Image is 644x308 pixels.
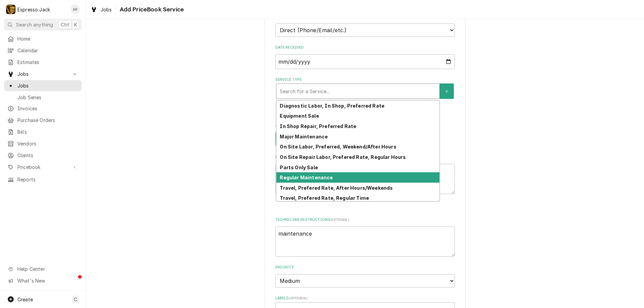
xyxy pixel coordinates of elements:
[101,6,112,13] span: Jobs
[4,174,82,185] a: Reports
[74,21,77,28] span: K
[4,57,82,68] a: Estimates
[275,99,455,109] div: Field Errors
[275,155,455,160] label: Reason For Call
[88,4,115,15] a: Jobs
[17,105,78,112] span: Invoices
[275,122,455,146] div: Job Type
[17,297,33,302] span: Create
[118,5,184,14] span: Add PriceBook Service
[4,126,82,137] a: Bills
[275,77,455,114] div: Service Type
[275,265,455,270] label: Priority
[275,122,455,128] label: Job Type
[17,140,78,147] span: Vendors
[4,68,82,79] a: Go to Jobs
[4,103,82,114] a: Invoices
[17,128,78,135] span: Bills
[17,265,77,272] span: Help Center
[17,35,78,42] span: Home
[275,14,455,37] div: Job Source
[74,296,77,303] span: C
[275,155,455,209] div: Reason For Call
[275,217,455,223] label: Technician Instructions
[289,296,308,300] span: ( optional )
[61,21,69,28] span: Ctrl
[6,5,15,14] div: Espresso Jack's Avatar
[70,5,80,14] div: Allan Ross's Avatar
[4,138,82,149] a: Vendors
[280,134,328,139] strong: Major Maintenance
[280,185,393,191] strong: Travel, Prefered Rate, After Hours/Weekends
[275,45,455,69] div: Date Received
[16,21,53,28] span: Search anything
[4,80,82,91] a: Jobs
[275,164,455,194] textarea: PM
[275,265,455,287] div: Priority
[280,165,318,170] strong: Parts Only Sale
[275,217,455,256] div: Technician Instructions
[70,5,80,14] div: AR
[17,117,78,124] span: Purchase Orders
[17,59,78,66] span: Estimates
[280,123,356,129] strong: In Shop Repair, Preferred Rate
[275,54,455,69] input: yyyy-mm-dd
[275,194,455,204] div: Field Errors
[4,45,82,56] a: Calendar
[17,152,78,159] span: Clients
[280,154,406,160] strong: On Site Repair Labor, Prefered Rate, Regular Hours
[280,113,319,119] strong: Equipment Sale
[4,33,82,44] a: Home
[17,70,68,77] span: Jobs
[275,45,455,50] label: Date Received
[4,162,82,173] a: Go to Pricebook
[445,89,449,94] svg: Create New Service
[4,115,82,126] a: Purchase Orders
[17,176,78,183] span: Reports
[280,103,384,109] strong: Diagnostic Labor, In Shop, Preferred Rate
[4,275,82,286] a: Go to What's New
[17,277,77,284] span: What's New
[17,164,68,171] span: Pricebook
[275,296,455,301] label: Labels
[440,83,454,99] button: Create New Service
[4,263,82,274] a: Go to Help Center
[275,227,455,257] textarea: maintenance
[280,195,369,201] strong: Travel, Prefered Rate, Regular Time
[4,92,82,103] a: Job Series
[17,47,78,54] span: Calendar
[330,218,349,222] span: ( optional )
[275,77,455,82] label: Service Type
[6,5,15,14] div: E
[4,19,82,30] button: Search anythingCtrlK
[17,6,50,13] div: Espresso Jack
[280,175,333,180] strong: Regular Maintenance
[17,94,78,101] span: Job Series
[280,144,396,149] strong: On Site Labor, Preferred, Weekend/After Hours
[4,150,82,161] a: Clients
[17,82,78,89] span: Jobs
